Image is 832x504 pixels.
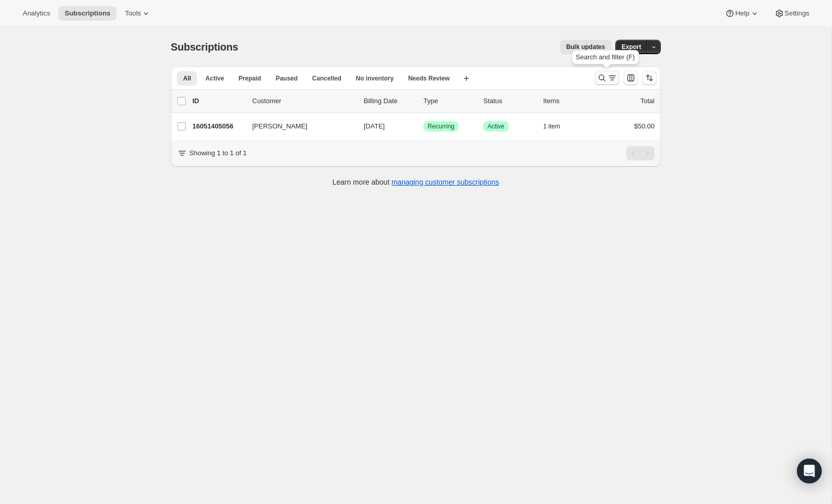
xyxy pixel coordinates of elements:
[543,122,560,131] span: 1 item
[428,122,454,131] span: Recurring
[408,74,450,83] span: Needs Review
[634,122,655,130] span: $50.00
[312,74,341,83] span: Cancelled
[483,96,535,106] p: Status
[252,96,355,106] p: Customer
[119,6,157,21] button: Tools
[622,43,641,51] span: Export
[543,96,595,106] div: Items
[595,71,619,85] button: Search and filter results
[192,121,244,132] p: 16051405056
[543,119,572,134] button: 1 item
[125,9,141,18] span: Tools
[626,146,655,160] nav: Pagination
[356,74,394,83] span: No inventory
[785,9,809,18] span: Settings
[735,9,749,18] span: Help
[487,122,504,131] span: Active
[641,96,655,106] p: Total
[797,459,822,483] div: Open Intercom Messenger
[189,148,247,158] p: Showing 1 to 1 of 1
[58,6,117,21] button: Subscriptions
[192,96,244,106] p: ID
[205,74,224,83] span: Active
[275,74,298,83] span: Paused
[23,9,50,18] span: Analytics
[364,122,385,130] span: [DATE]
[17,6,56,21] button: Analytics
[391,178,499,186] a: managing customer subscriptions
[64,9,110,18] span: Subscriptions
[192,119,655,134] div: 16051405056[PERSON_NAME][DATE]SuccessRecurringSuccessActive1 item$50.00
[423,96,475,106] div: Type
[642,71,657,85] button: Sort the results
[719,6,765,21] button: Help
[615,40,647,54] button: Export
[246,118,349,135] button: [PERSON_NAME]
[624,71,638,85] button: Customize table column order and visibility
[364,96,415,106] p: Billing Date
[183,74,191,83] span: All
[768,6,815,21] button: Settings
[566,43,605,51] span: Bulk updates
[192,96,655,106] div: IDCustomerBilling DateTypeStatusItemsTotal
[458,71,475,86] button: Create new view
[238,74,261,83] span: Prepaid
[560,40,611,54] button: Bulk updates
[171,41,238,53] span: Subscriptions
[333,177,499,187] p: Learn more about
[252,121,307,132] span: [PERSON_NAME]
